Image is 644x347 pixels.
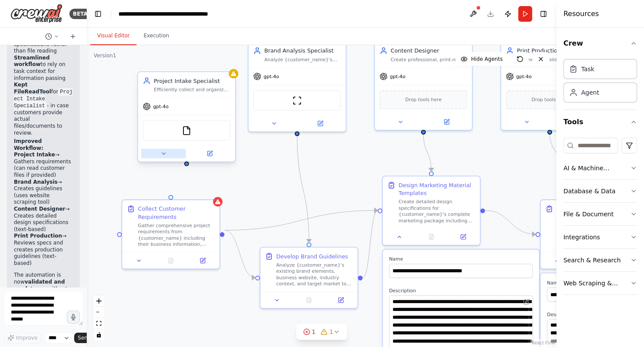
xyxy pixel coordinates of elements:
[330,327,333,336] span: 1
[93,307,105,318] button: zoom out
[391,47,467,55] div: Content Designer
[14,152,55,158] strong: Project Intake
[121,199,220,269] div: Collect Customer RequirementsGather comprehensive project requirements from {customer_name} inclu...
[450,232,477,242] button: Open in side panel
[265,47,341,55] div: Brand Analysis Specialist
[153,103,169,110] span: gpt-4o
[137,27,176,45] button: Execution
[118,10,216,18] nav: breadcrumb
[14,233,62,239] strong: Print Production
[563,9,599,19] h4: Resources
[293,135,313,242] g: Edge from 9f880085-8fe5-4c1c-9d21-7cd1f6876b86 to 3dc20b91-9c78-433d-a90e-212c166f6995
[93,295,105,340] div: React Flow controls
[532,340,555,345] a: React Flow attribution
[581,88,599,97] div: Agent
[563,279,630,288] div: Web Scraping & Browsing
[485,206,536,238] g: Edge from 5db172c7-b878-494c-8064-a8e7e4fa94ee to 7df3a56b-c932-47df-a83f-26137206be1f
[154,256,187,265] button: No output available
[500,41,599,131] div: Print Production SpecialistReview and validate all design templates for {customer_name} to ensure...
[563,164,630,172] div: AI & Machine Learning
[563,110,637,134] button: Tools
[415,232,448,242] button: No output available
[550,117,595,127] button: Open in side panel
[563,249,637,271] button: Search & Research
[14,206,73,233] li: → Creates detailed design specifications (text-based)
[531,96,568,104] span: Drop tools here
[563,226,637,248] button: Integrations
[189,256,216,265] button: Open in side panel
[391,56,467,63] div: Create professional, print-ready templates and design specifications for {customer_name}'s comple...
[74,333,101,343] button: Send
[14,233,73,267] li: → Reviews specs and creates production guidelines (text-based)
[419,134,435,171] g: Edge from 01161a48-df0e-4471-9d3c-0a2d051a56d2 to 5db172c7-b878-494c-8064-a8e7e4fa94ee
[563,256,621,264] div: Search & Research
[14,179,58,185] strong: Brand Analysis
[182,126,191,135] img: FileReadTool
[265,56,341,63] div: Analyze {customer_name}'s existing brand elements, target market, and industry positioning to cre...
[154,77,231,85] div: Project Intake Specialist
[276,262,353,287] div: Analyze {customer_name}'s existing brand elements, business website, industry context, and target...
[137,73,236,164] div: Project Intake SpecialistEfficiently collect and organize all customer requirements, graphics, br...
[382,175,481,245] div: Design Marketing Material TemplatesCreate detailed design specifications for {customer_name}'s co...
[14,179,73,206] li: → Creates guidelines (uses website scraping tool)
[14,55,50,68] strong: Streamlined workflow
[312,327,316,336] span: 1
[327,295,354,305] button: Open in side panel
[563,56,637,109] div: Crew
[363,206,377,281] g: Edge from 3dc20b91-9c78-433d-a90e-212c166f6995 to 5db172c7-b878-494c-8064-a8e7e4fa94ee
[260,247,359,309] div: Develop Brand GuidelinesAnalyze {customer_name}'s existing brand elements, business website, indu...
[455,52,508,66] button: Hide Agents
[14,55,73,82] li: to rely on task context for information passing
[540,199,639,269] div: Finalize Print Production PackageReview all design specifications for {customer_name} to ensure t...
[264,73,279,80] span: gpt-4o
[389,288,533,294] label: Description
[424,117,469,127] button: Open in side panel
[563,272,637,294] button: Web Scraping & Browsing
[16,334,37,341] span: Improve
[92,8,104,20] button: Hide left sidebar
[14,138,43,151] strong: Improved Workflow:
[138,222,215,248] div: Gather comprehensive project requirements from {customer_name} including their business informati...
[14,88,72,110] code: Project Intake Specialist
[522,297,531,307] button: Open in editor
[563,210,614,218] div: File & Document
[276,252,348,260] div: Develop Brand Guidelines
[10,4,62,23] img: Logo
[69,9,91,19] div: BETA
[154,86,231,93] div: Efficiently collect and organize all customer requirements, graphics, brand assets, and specifica...
[517,47,594,55] div: Print Production Specialist
[14,82,73,136] p: for - in case customers provide actual files/documents to review.
[225,206,377,234] g: Edge from ae733fa7-e86e-4e25-a635-3b526bf8f3f4 to 5db172c7-b878-494c-8064-a8e7e4fa94ee
[248,41,347,132] div: Brand Analysis SpecialistAnalyze {customer_name}'s existing brand elements, target market, and in...
[225,226,255,281] g: Edge from ae733fa7-e86e-4e25-a635-3b526bf8f3f4 to 3dc20b91-9c78-433d-a90e-212c166f6995
[581,65,594,73] div: Task
[516,73,532,80] span: gpt-4o
[399,181,475,197] div: Design Marketing Material Templates
[67,311,80,324] button: Click to speak your automation idea
[563,31,637,56] button: Crew
[390,73,405,80] span: gpt-4o
[14,152,73,178] li: → Gathers requirements (can read customer files if provided)
[66,31,80,42] button: Start a new chat
[292,295,326,305] button: No output available
[14,206,65,212] strong: Content Designer
[90,27,137,45] button: Visual Editor
[93,318,105,329] button: fit view
[94,52,116,59] div: Version 1
[14,272,73,340] p: The automation is now to run without file dependency errors. Each agent will work with the contex...
[374,41,473,131] div: Content DesignerCreate professional, print-ready templates and design specifications for {custome...
[471,56,503,63] span: Hide Agents
[563,157,637,179] button: AI & Machine Learning
[42,31,62,42] button: Switch to previous chat
[563,180,637,202] button: Database & Data
[138,205,215,221] div: Collect Customer Requirements
[537,8,549,20] button: Hide right sidebar
[292,96,302,106] img: ScrapeWebsiteTool
[298,119,343,128] button: Open in side panel
[399,198,475,224] div: Create detailed design specifications for {customer_name}'s complete marketing package including ...
[14,82,51,95] strong: Kept FileReadTool
[78,334,91,341] span: Send
[187,149,232,159] button: Open in side panel
[563,233,600,241] div: Integrations
[296,324,347,340] button: 11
